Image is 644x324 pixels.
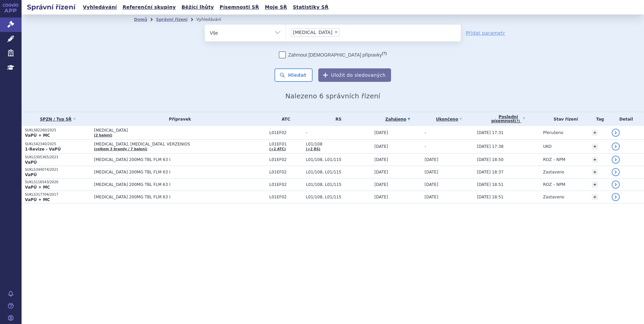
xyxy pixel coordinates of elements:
[612,129,620,137] a: detail
[382,51,387,56] abbr: (?)
[477,144,504,149] span: [DATE] 17:38
[25,192,91,197] p: SUKLS317704/2017
[306,147,320,151] a: (+2 RS)
[375,182,388,187] span: [DATE]
[25,167,91,172] p: SUKLS344074/2021
[375,144,388,149] span: [DATE]
[592,157,598,163] a: +
[25,180,91,185] p: SUKLS116543/2020
[592,143,598,150] a: +
[375,170,388,174] span: [DATE]
[612,193,620,201] a: detail
[543,130,563,135] span: Přerušeno
[425,157,439,162] span: [DATE]
[25,155,91,160] p: SUKLS305365/2023
[134,17,147,22] a: Domů
[218,3,261,12] a: Písemnosti SŘ
[94,195,262,199] span: [MEDICAL_DATA] 200MG TBL FLM 63 I
[477,195,504,199] span: [DATE] 18:51
[477,112,540,126] a: Poslednípísemnost(?)
[293,30,332,35] span: [MEDICAL_DATA]
[269,147,286,151] a: (+2 ATC)
[477,130,504,135] span: [DATE] 17:31
[269,130,302,135] span: L01EF02
[318,68,391,82] button: Uložit do sledovaných
[477,170,504,174] span: [DATE] 18:37
[180,3,216,12] a: Běžící lhůty
[266,112,302,126] th: ATC
[425,115,474,124] a: Ukončeno
[94,170,262,174] span: [MEDICAL_DATA] 200MG TBL FLM 63 I
[279,52,387,58] label: Zahrnout [DEMOGRAPHIC_DATA] přípravky
[612,156,620,164] a: detail
[425,144,426,149] span: -
[612,142,620,151] a: detail
[612,168,620,176] a: detail
[121,3,178,12] a: Referenční skupiny
[263,3,289,12] a: Moje SŘ
[515,119,520,123] abbr: (?)
[94,133,112,137] a: (2 balení)
[25,160,37,165] strong: VaPÚ
[156,17,188,22] a: Správní řízení
[94,128,262,133] span: [MEDICAL_DATA]
[588,112,608,126] th: Tag
[543,157,565,162] span: ROZ – NPM
[425,195,439,199] span: [DATE]
[302,112,371,126] th: RS
[269,182,302,187] span: L01EF02
[291,3,330,12] a: Statistiky SŘ
[543,170,564,174] span: Zastaveno
[269,170,302,174] span: L01EF02
[543,144,551,149] span: UKO
[25,172,37,177] strong: VaPÚ
[285,92,380,100] span: Nalezeno 6 správních řízení
[25,128,91,133] p: SUKLS82260/2025
[375,195,388,199] span: [DATE]
[425,130,426,135] span: -
[25,133,50,138] strong: VaPÚ + MC
[477,157,504,162] span: [DATE] 18:50
[81,3,119,12] a: Vyhledávání
[91,112,266,126] th: Přípravek
[269,195,302,199] span: L01EF02
[466,30,505,36] a: Přidat parametr
[592,130,598,136] a: +
[540,112,588,126] th: Stav řízení
[306,170,371,174] span: L01/108, L01/115
[94,142,262,147] span: [MEDICAL_DATA], [MEDICAL_DATA], VERZENIOS
[94,182,262,187] span: [MEDICAL_DATA] 200MG TBL FLM 63 I
[269,157,302,162] span: L01EF02
[269,142,302,147] span: L01EF01
[543,182,565,187] span: ROZ – NPM
[94,147,147,151] a: (celkem 3 brandy / 7 balení)
[306,130,371,135] span: -
[25,197,50,202] strong: VaPÚ + MC
[22,2,81,12] h2: Správní řízení
[25,147,61,152] strong: 1-Revize - VaPÚ
[375,130,388,135] span: [DATE]
[306,157,371,162] span: L01/108, L01/115
[592,182,598,188] a: +
[334,30,338,34] span: ×
[275,68,313,82] button: Hledat
[25,142,91,147] p: SUKLS42340/2025
[94,157,262,162] span: [MEDICAL_DATA] 200MG TBL FLM 63 I
[25,115,91,124] a: SPZN / Typ SŘ
[425,182,439,187] span: [DATE]
[425,170,439,174] span: [DATE]
[25,185,50,190] strong: VaPÚ + MC
[306,142,371,147] span: L01/108
[196,14,230,25] li: Vyhledávání
[612,181,620,189] a: detail
[477,182,504,187] span: [DATE] 18:51
[306,182,371,187] span: L01/108, L01/115
[306,195,371,199] span: L01/108, L01/115
[592,169,598,175] a: +
[375,157,388,162] span: [DATE]
[592,194,598,200] a: +
[543,195,564,199] span: Zastaveno
[342,28,345,36] input: [MEDICAL_DATA]
[375,115,421,124] a: Zahájeno
[608,112,644,126] th: Detail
